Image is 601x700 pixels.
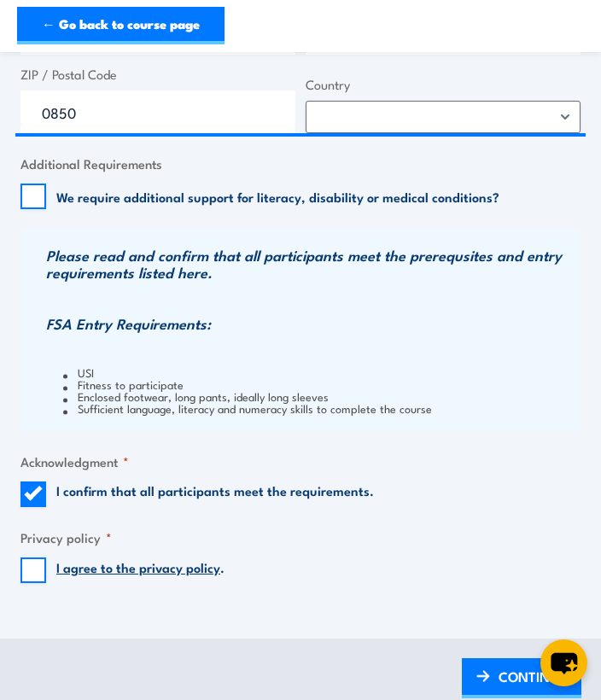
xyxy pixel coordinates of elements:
a: I agree to the privacy policy [56,557,220,576]
li: USI [63,366,576,378]
h3: FSA Entry Requirements: [46,315,576,332]
a: ← Go back to course page [17,7,225,44]
h3: Please read and confirm that all participants meet the prerequsites and entry requirements listed... [46,247,576,281]
label: I confirm that all participants meet the requirements. [56,481,374,507]
span: CONTINUE [499,661,567,692]
label: . [56,557,225,583]
label: Country [306,75,581,95]
button: chat-button [540,639,587,686]
a: CONTINUE [462,658,581,698]
li: Enclosed footwear, long pants, ideally long sleeves [63,390,576,402]
legend: Additional Requirements [20,154,162,173]
li: Sufficient language, literacy and numeracy skills to complete the course [63,402,576,414]
li: Fitness to participate [63,378,576,390]
label: We require additional support for literacy, disability or medical conditions? [56,188,499,205]
legend: Privacy policy [20,528,112,547]
legend: Acknowledgment [20,452,129,471]
label: ZIP / Postal Code [20,65,295,85]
